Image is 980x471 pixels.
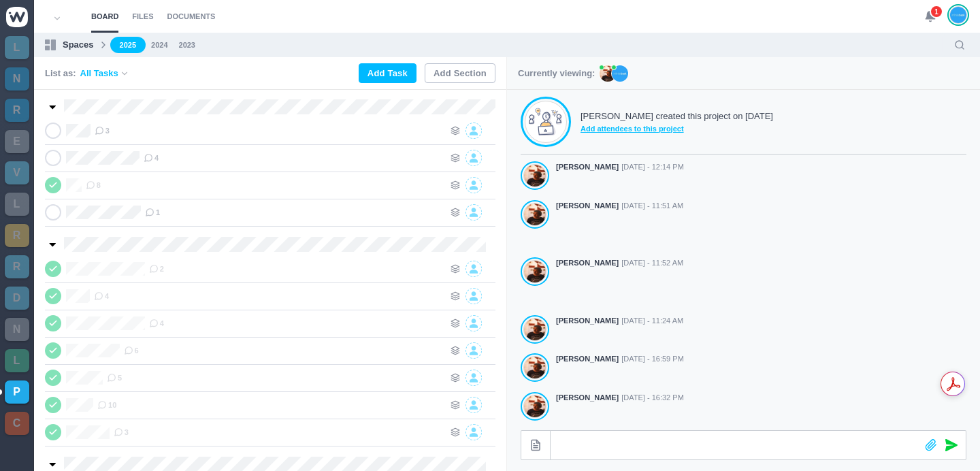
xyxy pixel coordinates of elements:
[524,203,546,226] img: Antonio Lopes
[425,63,495,83] button: Add Section
[110,37,146,54] a: 2025
[556,315,619,327] strong: [PERSON_NAME]
[524,260,546,283] img: Antonio Lopes
[581,110,773,123] p: [PERSON_NAME] created this project on [DATE]
[621,315,683,327] span: [DATE] - 11:24 AM
[5,193,29,216] a: L
[524,318,546,341] img: Antonio Lopes
[5,36,29,59] a: L
[524,395,546,418] img: Antonio Lopes
[5,255,29,278] a: R
[950,6,966,24] img: João Tosta
[5,412,29,435] a: C
[621,200,683,212] span: [DATE] - 11:51 AM
[621,392,684,404] span: [DATE] - 16:32 PM
[556,257,619,269] strong: [PERSON_NAME]
[621,161,684,173] span: [DATE] - 12:14 PM
[5,318,29,341] a: N
[518,67,595,80] p: Currently viewing:
[600,65,616,82] img: AL
[63,38,94,52] p: Spaces
[556,392,619,404] strong: [PERSON_NAME]
[151,39,167,51] a: 2024
[524,164,546,187] img: Antonio Lopes
[45,39,56,50] img: spaces
[930,5,943,18] span: 1
[524,356,546,379] img: Antonio Lopes
[5,161,29,184] a: V
[5,287,29,310] a: D
[80,67,118,80] span: All Tasks
[5,99,29,122] a: R
[6,7,28,27] img: winio
[5,224,29,247] a: R
[556,161,619,173] strong: [PERSON_NAME]
[359,63,416,83] button: Add Task
[5,349,29,372] a: L
[179,39,195,51] a: 2023
[5,67,29,91] a: N
[5,130,29,153] a: E
[621,257,683,269] span: [DATE] - 11:52 AM
[556,200,619,212] strong: [PERSON_NAME]
[45,67,129,80] div: List as:
[529,108,563,136] img: No messages
[621,353,684,365] span: [DATE] - 16:59 PM
[556,353,619,365] strong: [PERSON_NAME]
[612,65,628,82] img: JT
[581,123,773,135] span: Add attendees to this project
[5,380,29,404] a: P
